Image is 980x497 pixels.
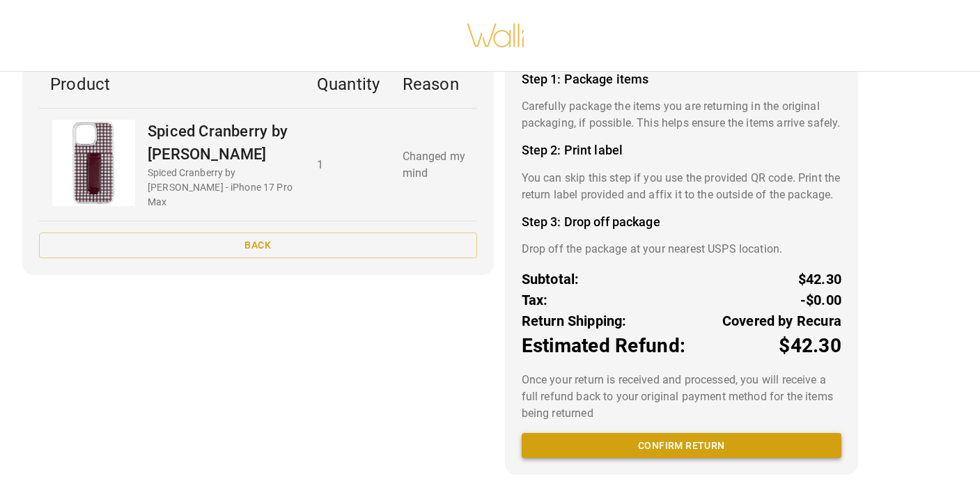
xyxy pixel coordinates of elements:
p: Subtotal: [522,269,580,290]
p: You can skip this step if you use the provided QR code. Print the return label provided and affix... [522,170,841,203]
p: Spiced Cranberry by [PERSON_NAME] [148,120,295,166]
p: Drop off the package at your nearest USPS location. [522,241,841,258]
button: Confirm return [522,433,841,459]
p: Quantity [317,72,380,97]
p: Carefully package the items you are returning in the original packaging, if possible. This helps ... [522,98,841,132]
p: Reason [403,72,466,97]
p: -$0.00 [800,290,841,310]
img: walli-inc.myshopify.com [466,6,526,65]
p: $42.30 [779,331,841,361]
p: Once your return is received and processed, you will receive a full refund back to your original ... [522,372,841,422]
p: Product [50,72,295,97]
h4: Step 2: Print label [522,143,841,158]
button: Back [39,232,477,258]
h4: Step 3: Drop off package [522,214,841,230]
p: Tax: [522,290,548,310]
p: 1 [317,157,380,173]
p: Spiced Cranberry by [PERSON_NAME] - iPhone 17 Pro Max [148,166,295,210]
p: Estimated Refund: [522,331,685,361]
p: Changed my mind [403,148,466,182]
p: $42.30 [798,269,841,290]
p: Covered by Recura [722,310,841,331]
p: Return Shipping: [522,310,627,331]
h4: Step 1: Package items [522,72,841,87]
